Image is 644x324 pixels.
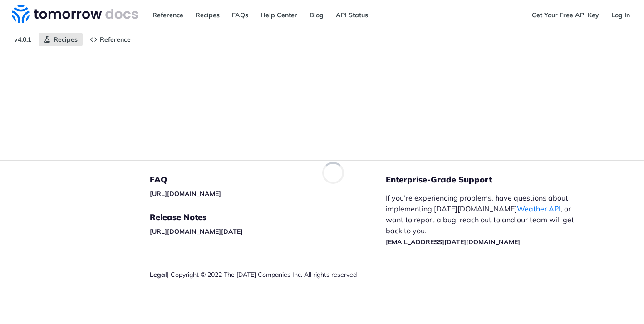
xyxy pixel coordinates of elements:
a: Reference [85,33,136,46]
a: Help Center [256,8,302,22]
span: Reference [100,35,131,44]
h5: Enterprise-Grade Support [386,174,598,185]
span: v4.0.1 [9,33,36,46]
a: Legal [150,270,167,279]
a: Get Your Free API Key [527,8,604,22]
h5: Release Notes [150,212,386,223]
a: Recipes [39,33,83,46]
img: Tomorrow.io Weather API Docs [12,5,138,23]
span: Recipes [54,35,78,44]
p: If you’re experiencing problems, have questions about implementing [DATE][DOMAIN_NAME] , or want ... [386,192,584,247]
a: Recipes [191,8,225,22]
a: Log In [606,8,635,22]
a: Weather API [517,204,560,213]
a: [EMAIL_ADDRESS][DATE][DOMAIN_NAME] [386,238,520,246]
a: Blog [305,8,329,22]
div: | Copyright © 2022 The [DATE] Companies Inc. All rights reserved [150,270,386,279]
a: FAQs [227,8,253,22]
a: Reference [147,8,188,22]
a: API Status [331,8,373,22]
h5: FAQ [150,174,386,185]
a: [URL][DOMAIN_NAME][DATE] [150,227,243,236]
a: [URL][DOMAIN_NAME] [150,190,221,198]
